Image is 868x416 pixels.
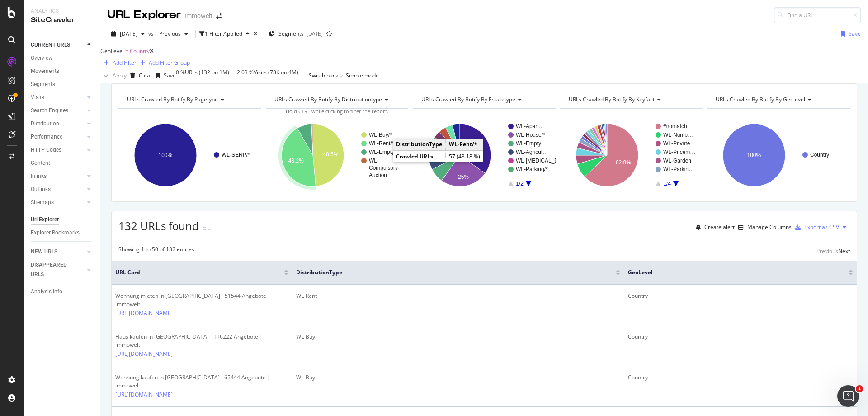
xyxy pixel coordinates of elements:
[628,292,853,300] div: Country
[31,67,94,76] a: Movements
[516,158,575,164] text: WL-[MEDICAL_DATA]…
[393,151,446,163] td: Crawled URLs
[31,158,50,168] div: Content
[735,222,792,233] button: Manage Columns
[222,152,250,158] text: WL-SERP/*
[164,72,176,79] div: Save
[253,31,257,37] div: times
[31,185,51,194] div: Outlinks
[663,149,695,155] text: WL-Pricem…
[663,140,690,147] text: WL-Private
[205,30,242,38] div: 1 Filter Applied
[115,292,288,308] div: Wohnung mieten in [GEOGRAPHIC_DATA] - 51544 Angebote | immowelt
[156,30,181,38] span: Previous
[31,158,94,168] a: Content
[31,7,93,15] div: Analytics
[125,47,128,55] span: =
[31,106,85,115] a: Search Engines
[31,40,85,50] a: CURRENT URLS
[446,139,484,150] td: WL-Rent/*
[113,72,127,79] div: Apply
[458,174,469,180] text: 25%
[810,152,829,158] text: Country
[516,181,524,187] text: 1/2
[369,158,379,164] text: WL-
[296,333,620,341] div: WL-Buy
[837,27,861,41] button: Save
[413,116,556,195] svg: A chart.
[278,30,304,38] span: Segments
[296,373,620,382] div: WL-Buy
[774,7,861,23] input: Find a URL
[369,149,394,155] text: WL-Empty
[152,68,176,83] button: Save
[199,27,253,41] button: 1 Filter Applied
[838,245,850,256] button: Next
[31,247,85,257] a: NEW URLS
[663,123,687,129] text: #nomatch
[707,116,850,195] svg: A chart.
[31,215,59,225] div: Url Explorer
[115,350,173,358] a: [URL][DOMAIN_NAME]
[31,93,85,102] a: Visits
[31,215,94,225] a: Url Explorer
[804,223,839,231] div: Export as CSV
[31,172,47,181] div: Inlinks
[31,53,94,63] a: Overview
[127,68,152,83] button: Clear
[31,145,85,155] a: HTTP Codes
[113,59,137,67] div: Add Filter
[816,247,838,255] div: Previous
[237,68,298,83] div: 2.03 % Visits ( 78K on 4M )
[159,152,173,158] text: 100%
[663,132,693,138] text: WL-Numb…
[516,149,548,155] text: WL-Agricul…
[115,268,282,277] span: URL Card
[127,96,218,103] span: URLs Crawled By Botify By pagetype
[628,373,853,382] div: Country
[309,72,379,79] div: Switch back to Simple mode
[560,116,703,195] div: A chart.
[446,151,484,163] td: 57 (43.18 %)
[137,57,190,68] button: Add Filter Group
[31,228,80,238] div: Explorer Bookmarks
[108,7,181,23] div: URL Explorer
[31,93,44,102] div: Visits
[115,333,288,349] div: Haus kaufen in [GEOGRAPHIC_DATA] - 116222 Angebote | immowelt
[628,333,853,341] div: Country
[704,223,735,231] div: Create alert
[369,172,387,178] text: Auction
[692,220,735,234] button: Create alert
[628,268,835,277] span: GeoLevel
[118,116,261,195] svg: A chart.
[31,53,52,63] div: Overview
[31,132,85,142] a: Performance
[663,181,671,187] text: 1/4
[567,92,695,107] h4: URLs Crawled By Botify By keyfact
[31,198,85,207] a: Sitemaps
[747,152,761,158] text: 100%
[569,96,655,103] span: URLs Crawled By Botify By keyfact
[31,15,93,25] div: SiteCrawler
[323,151,338,158] text: 48.5%
[265,27,326,41] button: Segments[DATE]
[31,247,57,257] div: NEW URLS
[100,47,124,55] span: GeoLevel
[31,145,61,155] div: HTTP Codes
[31,119,59,129] div: Distribution
[792,220,839,234] button: Export as CSV
[296,292,620,300] div: WL-Rent
[516,140,541,147] text: WL-Empty
[266,116,409,195] div: A chart.
[286,108,388,115] span: Hold CTRL while clicking to filter the report.
[273,92,401,107] h4: URLs Crawled By Botify By distributiontype
[369,140,394,147] text: WL-Rent/*
[421,96,515,103] span: URLs Crawled By Botify By estatetype
[184,11,212,20] div: Immowelt
[100,57,137,68] button: Add Filter
[31,67,59,76] div: Movements
[31,172,85,181] a: Inlinks
[288,158,303,164] text: 43.2%
[516,166,548,172] text: WL-Parking/*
